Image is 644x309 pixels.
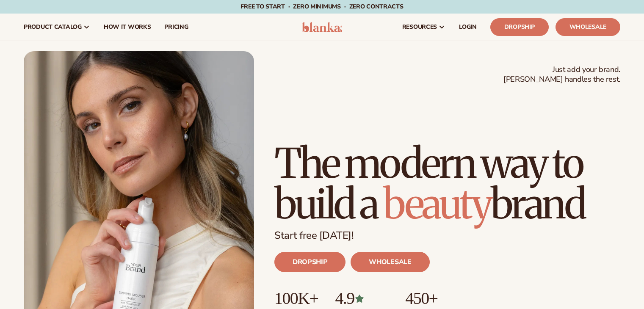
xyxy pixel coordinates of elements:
[104,24,151,30] span: How It Works
[452,14,484,41] a: LOGIN
[405,289,469,308] p: 450+
[490,18,549,36] a: Dropship
[402,24,437,30] span: resources
[383,179,491,229] span: beauty
[274,252,345,272] a: DROPSHIP
[302,22,342,32] img: logo
[274,229,620,242] p: Start free [DATE]!
[274,289,318,308] p: 100K+
[503,65,620,85] span: Just add your brand. [PERSON_NAME] handles the rest.
[556,18,620,36] a: Wholesale
[459,24,477,30] span: LOGIN
[164,24,188,30] span: pricing
[351,252,429,272] a: WHOLESALE
[158,14,195,41] a: pricing
[97,14,158,41] a: How It Works
[335,289,388,308] p: 4.9
[17,14,97,41] a: product catalog
[395,14,452,41] a: resources
[274,143,620,224] h1: The modern way to build a brand
[24,24,82,30] span: product catalog
[240,3,403,11] span: Free to start · ZERO minimums · ZERO contracts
